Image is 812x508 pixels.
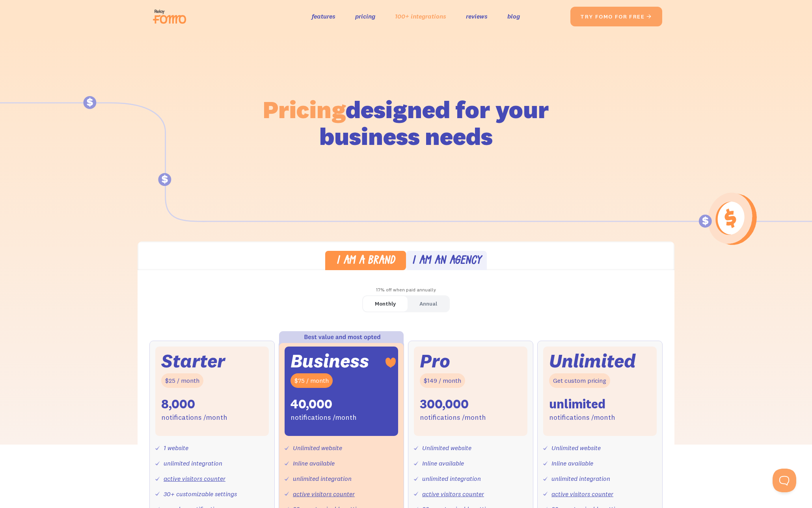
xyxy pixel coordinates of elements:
div: notifications /month [549,412,615,423]
div: Unlimited [549,352,636,369]
a: 100+ integrations [395,11,446,22]
div: notifications /month [291,412,357,423]
div: unlimited integration [293,473,352,484]
div: Inline available [293,458,335,469]
a: active visitors counter [164,475,225,482]
div: I am a brand [336,256,395,267]
div: I am an agency [412,256,481,267]
div: $149 / month [420,373,465,388]
div: Inline available [551,458,593,469]
div: Starter [161,352,225,369]
span: Pricing [263,94,346,124]
div: 1 website [164,442,188,454]
div: notifications /month [161,412,227,423]
span:  [646,13,652,20]
a: active visitors counter [551,490,613,498]
a: features [312,11,335,22]
a: try fomo for free [570,7,662,26]
div: Unlimited website [293,442,342,454]
a: reviews [466,11,488,22]
div: $25 / month [161,373,203,388]
div: Pro [420,352,450,369]
div: $75 / month [291,373,333,388]
div: Annual [419,298,437,310]
div: Unlimited website [551,442,601,454]
iframe: Toggle Customer Support [773,469,796,492]
div: 300,000 [420,396,469,412]
div: 17% off when paid annually [138,284,674,296]
a: pricing [355,11,375,22]
div: Get custom pricing [549,373,610,388]
div: 40,000 [291,396,332,412]
div: Business [291,352,369,369]
a: active visitors counter [422,490,484,498]
h1: designed for your business needs [263,96,549,150]
div: unlimited integration [422,473,481,484]
div: notifications /month [420,412,486,423]
a: blog [507,11,520,22]
div: 30+ customizable settings [164,488,237,500]
div: Inline available [422,458,464,469]
div: 8,000 [161,396,195,412]
div: Monthly [375,298,396,310]
div: unlimited integration [164,458,222,469]
div: Unlimited website [422,442,471,454]
a: active visitors counter [293,490,355,498]
div: unlimited integration [551,473,610,484]
div: unlimited [549,396,605,412]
